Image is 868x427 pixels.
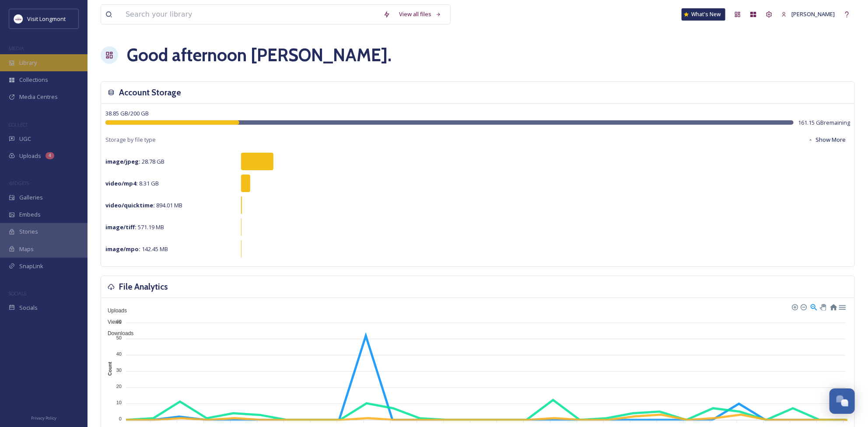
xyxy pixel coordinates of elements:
div: Selection Zoom [810,303,817,310]
h3: File Analytics [119,280,168,293]
span: Socials [19,304,38,312]
span: SOCIALS [9,290,26,297]
div: Reset Zoom [829,303,837,310]
span: 8.31 GB [105,179,159,187]
span: Uploads [101,308,127,314]
span: 38.85 GB / 200 GB [105,109,149,117]
input: Search your library [121,5,379,24]
span: Collections [19,76,48,84]
div: 4 [45,152,54,159]
h3: Account Storage [119,86,181,99]
span: Library [19,59,37,67]
span: 894.01 MB [105,201,182,209]
span: Downloads [101,330,133,336]
h1: Good afternoon [PERSON_NAME] . [127,42,392,68]
a: View all files [395,6,446,23]
span: Stories [19,227,38,236]
tspan: 20 [116,384,122,389]
span: Uploads [19,152,41,160]
tspan: 60 [116,319,122,325]
strong: image/tiff : [105,223,136,231]
a: [PERSON_NAME] [777,6,839,23]
span: Views [101,319,122,325]
tspan: 0 [119,416,122,422]
span: 161.15 GB remaining [798,119,850,127]
span: COLLECT [9,121,28,128]
strong: video/quicktime : [105,201,155,209]
tspan: 40 [116,352,122,357]
strong: image/mpo : [105,245,140,253]
div: Menu [838,303,846,310]
a: What's New [682,8,725,21]
span: Privacy Policy [31,415,56,421]
span: Visit Longmont [27,15,66,23]
tspan: 50 [116,336,122,341]
span: MEDIA [9,45,24,52]
span: Storage by file type [105,136,156,144]
span: Embeds [19,210,41,219]
strong: video/mp4 : [105,179,138,187]
span: 142.45 MB [105,245,168,253]
tspan: 30 [116,368,122,373]
span: Maps [19,245,34,253]
img: longmont.jpg [14,14,23,23]
span: 571.19 MB [105,223,164,231]
span: SnapLink [19,262,43,270]
span: UGC [19,135,31,143]
a: Privacy Policy [31,412,56,423]
tspan: 10 [116,400,122,406]
button: Open Chat [829,388,855,414]
span: 28.78 GB [105,157,164,165]
text: Count [107,362,112,376]
span: Media Centres [19,93,58,101]
div: Zoom In [791,304,798,310]
button: Show More [804,131,850,148]
span: [PERSON_NAME] [791,10,835,18]
span: Galleries [19,193,43,202]
strong: image/jpeg : [105,157,140,165]
div: Panning [820,304,825,309]
div: Zoom Out [800,304,806,310]
span: WIDGETS [9,180,29,186]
